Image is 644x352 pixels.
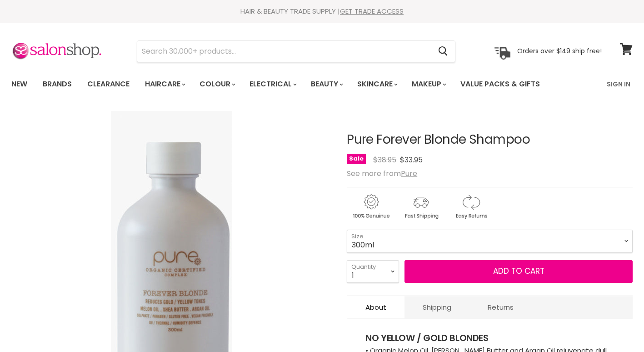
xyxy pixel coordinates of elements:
a: Skincare [350,75,403,94]
form: Product [137,40,455,62]
a: About [347,296,404,318]
span: Sale [347,154,366,164]
a: Returns [469,296,532,318]
h4: NO YELLOW / GOLD BLONDES [365,332,614,344]
a: Sign In [601,75,636,94]
span: $33.95 [400,155,423,165]
a: Beauty [304,75,349,94]
button: Add to cart [404,260,633,283]
button: Search [431,41,455,62]
ul: Main menu [5,71,574,97]
a: Shipping [404,296,469,318]
a: Pure [401,168,417,179]
a: New [5,75,34,94]
span: See more from [347,168,417,179]
a: Brands [36,75,79,94]
input: Search [137,41,431,62]
select: Quantity [347,260,399,283]
img: genuine.gif [347,193,395,221]
img: shipping.gif [397,193,445,221]
a: GET TRADE ACCESS [340,6,404,16]
a: Electrical [243,75,302,94]
h1: Pure Forever Blonde Shampoo [347,133,633,147]
span: $38.95 [373,155,396,165]
p: Orders over $149 ship free! [517,47,602,55]
a: Haircare [138,75,191,94]
img: returns.gif [447,193,495,221]
a: Clearance [80,75,136,94]
a: Colour [193,75,241,94]
span: Add to cart [493,266,544,277]
a: Makeup [405,75,452,94]
a: Value Packs & Gifts [454,75,547,94]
